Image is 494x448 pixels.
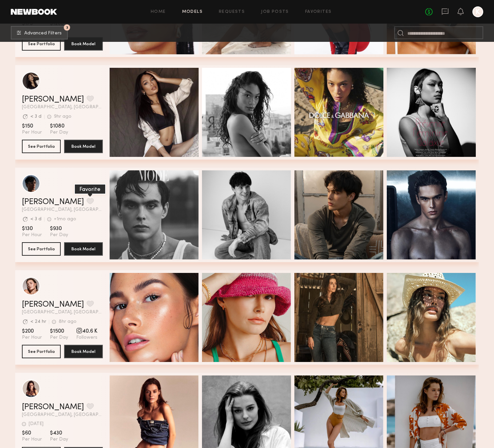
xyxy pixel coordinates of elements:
button: See Portfolio [22,242,61,256]
div: [DATE] [29,422,43,426]
span: $930 [50,225,68,232]
a: K [472,6,483,17]
button: 3Advanced Filters [11,26,68,39]
a: Home [151,10,166,14]
a: Favorites [305,10,332,14]
span: $60 [22,430,42,437]
a: [PERSON_NAME] [22,403,84,411]
span: [GEOGRAPHIC_DATA], [GEOGRAPHIC_DATA] [22,207,103,212]
span: [GEOGRAPHIC_DATA], [GEOGRAPHIC_DATA] [22,413,103,417]
button: Book Model [64,242,103,256]
div: 8hr ago [59,319,77,324]
a: Job Posts [261,10,289,14]
span: $1500 [50,328,68,335]
span: Advanced Filters [24,31,62,36]
div: < 24 hr [30,319,46,324]
span: $150 [22,123,42,130]
button: Book Model [64,140,103,153]
a: [PERSON_NAME] [22,198,84,206]
span: 3 [66,26,68,29]
span: 40.6 K [76,328,97,335]
span: Per Day [50,232,68,238]
a: [PERSON_NAME] [22,301,84,309]
span: Per Day [50,130,68,136]
a: Models [182,10,203,14]
a: Requests [219,10,245,14]
span: Per Day [50,335,68,341]
span: Per Hour [22,130,42,136]
span: [GEOGRAPHIC_DATA], [GEOGRAPHIC_DATA] [22,310,103,315]
div: < 3 d [30,114,41,119]
span: [GEOGRAPHIC_DATA], [GEOGRAPHIC_DATA] [22,105,103,110]
span: $430 [50,430,68,437]
div: 9hr ago [54,114,71,119]
span: Per Day [50,437,68,443]
span: $1080 [50,123,68,130]
span: Per Hour [22,437,42,443]
div: < 3 d [30,217,41,222]
a: [PERSON_NAME] [22,95,84,104]
button: See Portfolio [22,37,61,51]
span: $130 [22,225,42,232]
div: +1mo ago [54,217,76,222]
button: See Portfolio [22,345,61,358]
span: $200 [22,328,42,335]
button: Book Model [64,345,103,358]
button: See Portfolio [22,140,61,153]
span: Followers [76,335,97,341]
span: Per Hour [22,232,42,238]
button: Book Model [64,37,103,51]
span: Per Hour [22,335,42,341]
